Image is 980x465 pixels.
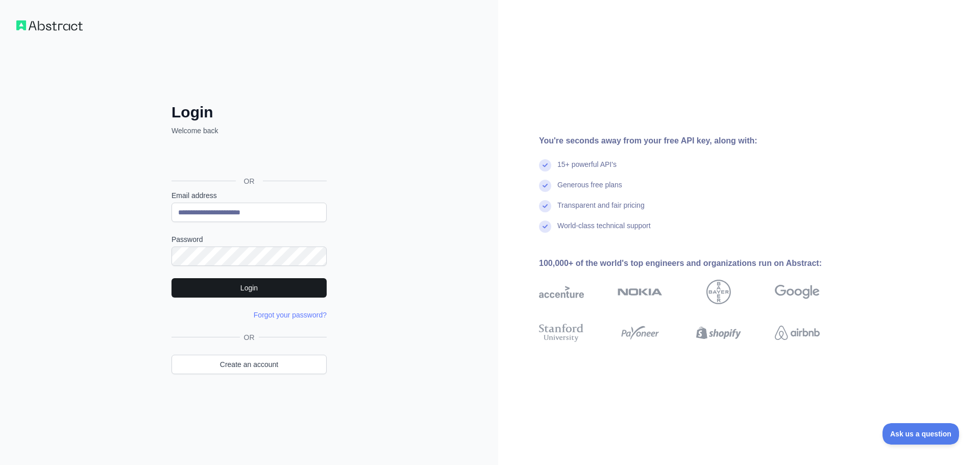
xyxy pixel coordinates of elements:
[539,322,584,344] img: stanford university
[539,221,551,233] img: check mark
[539,159,551,172] img: check mark
[557,180,622,200] div: Generous free plans
[171,278,327,298] button: Login
[618,322,663,344] img: payoneer
[236,176,263,186] span: OR
[171,103,327,121] h2: Login
[706,280,731,304] img: bayer
[171,355,327,374] a: Create an account
[171,190,327,201] label: Email address
[557,200,645,221] div: Transparent and fair pricing
[539,200,551,212] img: check mark
[539,257,852,270] div: 100,000+ of the world's top engineers and organizations run on Abstract:
[166,147,330,169] iframe: Sign in with Google Button
[696,322,741,344] img: shopify
[557,159,617,180] div: 15+ powerful API's
[254,311,327,319] a: Forgot your password?
[240,332,259,342] span: OR
[539,135,852,147] div: You're seconds away from your free API key, along with:
[775,322,820,344] img: airbnb
[557,221,651,241] div: World-class technical support
[775,280,820,304] img: google
[618,280,663,304] img: nokia
[171,234,327,244] label: Password
[539,280,584,304] img: accenture
[16,20,83,31] img: Workflow
[883,423,960,445] iframe: Toggle Customer Support
[171,126,327,136] p: Welcome back
[539,180,551,192] img: check mark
